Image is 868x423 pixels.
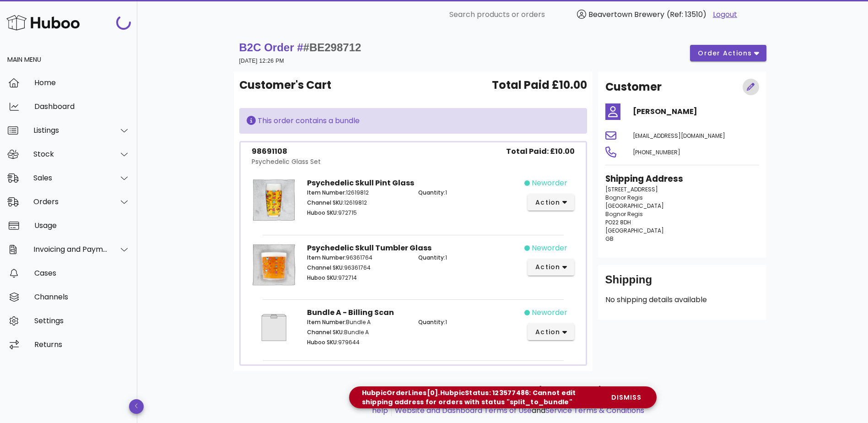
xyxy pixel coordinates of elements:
[34,221,130,230] div: Usage
[532,307,567,318] span: neworder
[252,146,321,157] div: 98691108
[34,78,130,87] div: Home
[6,13,80,33] img: Huboo Logo
[307,264,407,272] p: 96361764
[395,405,532,416] a: Website and Dashboard Terms of Use
[545,405,644,416] a: Service Terms & Conditions
[633,106,759,117] h4: [PERSON_NAME]
[239,41,361,54] strong: B2C Order #
[605,210,643,218] span: Bognor Regis
[307,318,407,326] p: Bundle A
[307,274,407,282] p: 972714
[532,178,567,189] span: neworder
[34,102,130,111] div: Dashboard
[605,173,759,185] h3: Shipping Address
[307,189,346,196] span: Item Number:
[241,385,765,396] p: All Rights Reserved. Copyright 2025 - [DOMAIN_NAME]
[307,338,407,347] p: 979644
[307,209,338,217] span: Huboo SKU:
[307,199,407,207] p: 12619812
[492,77,587,93] span: Total Paid £10.00
[33,126,108,135] div: Listings
[239,58,284,64] small: [DATE] 12:26 PM
[603,388,649,407] button: dismiss
[307,199,344,206] span: Channel SKU:
[34,316,130,325] div: Settings
[307,264,344,271] span: Channel SKU:
[605,218,631,226] span: PO22 8DH
[633,148,680,156] span: [PHONE_NUMBER]
[605,79,662,95] h2: Customer
[605,194,643,201] span: Bognor Regis
[356,388,604,407] div: HubpicOrderLines[0].HubpicStatus: 123577486: Cannot edit shipping address for orders with status ...
[605,202,664,210] span: [GEOGRAPHIC_DATA]
[610,393,642,402] span: dismiss
[252,243,297,287] img: Product Image
[307,328,344,336] span: Channel SKU:
[34,293,130,301] div: Channels
[33,245,108,254] div: Invoicing and Payments
[33,174,108,182] div: Sales
[307,274,338,282] span: Huboo SKU:
[605,235,614,243] span: GB
[307,189,407,197] p: 12619812
[588,9,664,20] span: Beavertown Brewery
[307,254,346,261] span: Item Number:
[307,338,338,346] span: Huboo SKU:
[372,405,388,416] a: help
[303,41,361,54] span: #BE298712
[307,328,407,336] p: Bundle A
[34,269,130,277] div: Cases
[528,259,575,276] button: action
[307,307,394,318] strong: Bundle A - Billing Scan
[418,254,518,262] p: 1
[506,146,575,157] span: Total Paid: £10.00
[252,157,321,167] div: Psychedelic Glass Set
[605,185,658,193] span: [STREET_ADDRESS]
[713,9,737,20] a: Logout
[307,209,407,217] p: 972715
[418,189,518,197] p: 1
[690,45,766,61] button: order actions
[392,405,644,416] li: and
[605,272,759,294] div: Shipping
[33,150,108,158] div: Stock
[605,294,759,305] p: No shipping details available
[535,198,561,207] span: action
[307,318,346,326] span: Item Number:
[239,77,331,93] span: Customer's Cart
[418,254,445,261] span: Quantity:
[535,262,561,272] span: action
[528,324,575,340] button: action
[633,132,725,140] span: [EMAIL_ADDRESS][DOMAIN_NAME]
[252,307,297,348] img: Product Image
[33,197,108,206] div: Orders
[34,340,130,349] div: Returns
[247,115,580,126] div: This order contains a bundle
[307,243,431,253] strong: Psychedelic Skull Tumbler Glass
[252,178,297,222] img: Product Image
[418,318,445,326] span: Quantity:
[532,243,567,254] span: neworder
[667,9,706,20] span: (Ref: 13510)
[535,327,561,337] span: action
[307,178,414,188] strong: Psychedelic Skull Pint Glass
[605,227,664,234] span: [GEOGRAPHIC_DATA]
[528,194,575,211] button: action
[697,49,752,58] span: order actions
[307,254,407,262] p: 96361764
[418,318,518,326] p: 1
[418,189,445,196] span: Quantity:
